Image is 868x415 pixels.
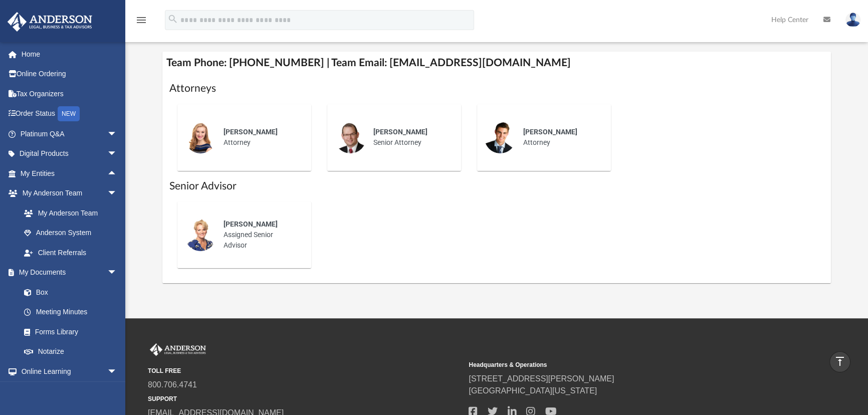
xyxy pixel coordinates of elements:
a: My Entitiesarrow_drop_up [7,163,132,183]
a: Online Ordering [7,64,132,84]
img: thumbnail [334,121,366,153]
a: Home [7,44,132,64]
a: Anderson System [14,223,127,243]
h1: Attorneys [169,81,824,96]
a: Meeting Minutes [14,302,127,322]
a: My Anderson Team [14,203,122,223]
a: Platinum Q&Aarrow_drop_down [7,124,132,144]
a: 800.706.4741 [148,380,197,389]
a: Order StatusNEW [7,104,132,124]
div: Attorney [216,120,304,155]
a: Notarize [14,342,127,362]
img: thumbnail [484,121,516,153]
h1: Senior Advisor [169,179,824,193]
span: arrow_drop_down [107,183,127,204]
i: menu [135,14,147,26]
span: arrow_drop_down [107,124,127,144]
a: Courses [14,381,127,401]
div: Assigned Senior Advisor [216,212,304,258]
img: thumbnail [184,121,216,153]
a: vertical_align_top [829,351,850,372]
span: arrow_drop_up [107,163,127,184]
a: Forms Library [14,322,122,342]
a: Client Referrals [14,243,127,263]
a: [GEOGRAPHIC_DATA][US_STATE] [469,386,597,395]
i: vertical_align_top [834,355,846,367]
a: Digital Productsarrow_drop_down [7,144,132,164]
a: Online Learningarrow_drop_down [7,361,127,381]
img: User Pic [845,13,860,27]
a: Box [14,282,122,302]
span: [PERSON_NAME] [373,128,427,136]
span: [PERSON_NAME] [523,128,577,136]
a: [STREET_ADDRESS][PERSON_NAME] [469,374,614,383]
div: Attorney [516,120,604,155]
div: NEW [58,106,80,121]
a: My Anderson Teamarrow_drop_down [7,183,127,203]
img: Anderson Advisors Platinum Portal [148,343,208,356]
img: thumbnail [184,219,216,251]
h4: Team Phone: [PHONE_NUMBER] | Team Email: [EMAIL_ADDRESS][DOMAIN_NAME] [162,52,831,74]
span: arrow_drop_down [107,263,127,283]
a: My Documentsarrow_drop_down [7,263,127,283]
span: arrow_drop_down [107,361,127,382]
i: search [167,14,178,25]
a: Tax Organizers [7,84,132,104]
small: SUPPORT [148,394,462,403]
small: Headquarters & Operations [469,360,782,369]
img: Anderson Advisors Platinum Portal [5,12,95,32]
span: [PERSON_NAME] [224,220,278,228]
div: Senior Attorney [366,120,454,155]
span: [PERSON_NAME] [224,128,278,136]
a: menu [135,19,147,26]
span: arrow_drop_down [107,144,127,164]
small: TOLL FREE [148,366,462,375]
